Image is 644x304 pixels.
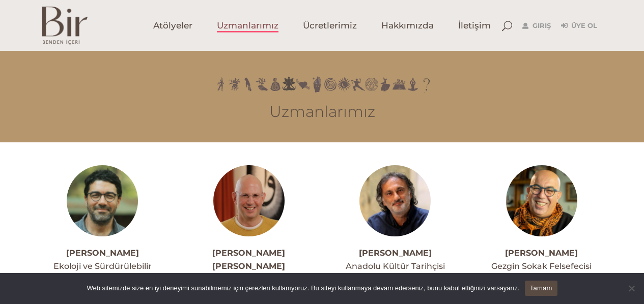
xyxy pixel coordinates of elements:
span: Anadolu Kültür Tarihçisi [346,261,445,271]
a: Giriş [522,20,551,32]
img: Ali_Canip_Olgunlu_003_copy-300x300.jpg [359,165,431,236]
a: Üye Ol [561,20,597,32]
img: meditasyon-ahmet-1-300x300.jpg [213,165,285,236]
a: [PERSON_NAME] [66,248,139,258]
span: Ücretlerimiz [303,20,357,32]
span: Hayır [626,283,636,293]
span: Hakkımızda [381,20,434,32]
a: Tamam [525,281,557,296]
span: Web sitemizde size en iyi deneyimi sunabilmemiz için çerezleri kullanıyoruz. Bu siteyi kullanmaya... [87,283,519,293]
a: [PERSON_NAME] [359,248,432,258]
h3: Uzmanlarımız [42,103,602,121]
span: Uzmanlarımız [217,20,278,32]
a: [PERSON_NAME] [505,248,578,258]
img: ahmetacarprofil--300x300.jpg [67,165,138,236]
span: İletişim [458,20,491,32]
span: Gezgin Sokak Felsefecisi [491,261,592,271]
a: [PERSON_NAME] [PERSON_NAME] [212,248,285,271]
span: Atölyeler [153,20,192,32]
img: alinakiprofil--300x300.jpg [506,165,577,236]
span: Ekoloji ve Sürdürülebilir Yaşam Uzmanı [53,261,152,284]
